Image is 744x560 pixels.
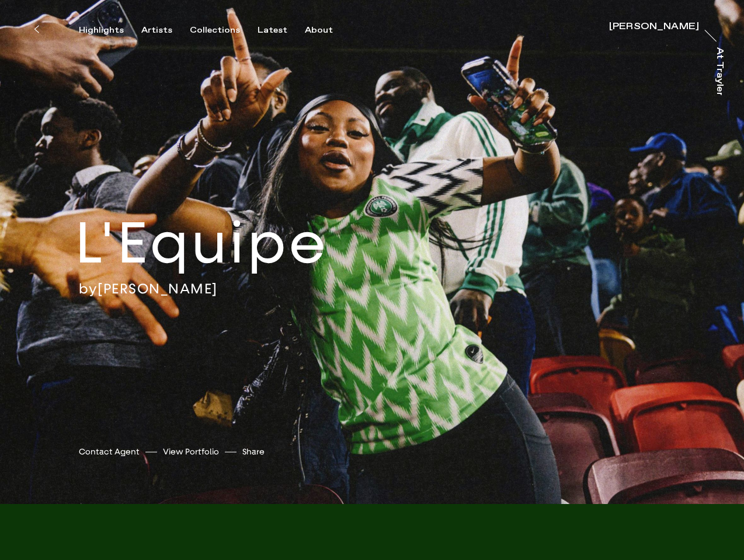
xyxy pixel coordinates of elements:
a: [PERSON_NAME] [609,22,699,34]
div: About [305,25,333,36]
button: Latest [258,25,305,36]
div: Highlights [79,25,124,36]
div: Artists [141,25,172,36]
div: At Trayler [715,47,724,97]
a: Contact Agent [79,446,140,458]
button: About [305,25,350,36]
div: Latest [258,25,287,36]
a: [PERSON_NAME] [98,280,218,297]
a: At Trayler [712,47,724,95]
span: by [79,280,98,297]
button: Share [242,444,265,460]
button: Artists [141,25,190,36]
button: Highlights [79,25,141,36]
div: Collections [190,25,240,36]
button: Collections [190,25,258,36]
h2: L'Equipe [75,207,408,280]
a: View Portfolio [163,446,219,458]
